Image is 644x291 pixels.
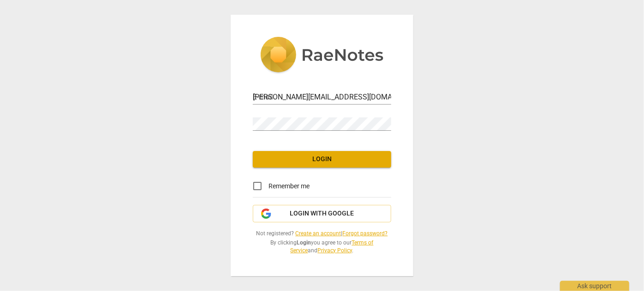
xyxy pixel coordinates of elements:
[253,230,391,238] span: Not registered? |
[296,230,341,237] a: Create an account
[560,281,629,291] div: Ask support
[343,230,388,237] a: Forgot password?
[253,205,391,222] button: Login with Google
[260,155,384,164] span: Login
[253,239,391,254] span: By clicking you agree to our and .
[253,151,391,168] button: Login
[291,239,374,254] a: Terms of Service
[318,247,352,254] a: Privacy Policy
[290,209,354,218] span: Login with Google
[297,239,311,246] b: Login
[268,181,310,191] span: Remember me
[260,37,384,75] img: 5ac2273c67554f335776073100b6d88f.svg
